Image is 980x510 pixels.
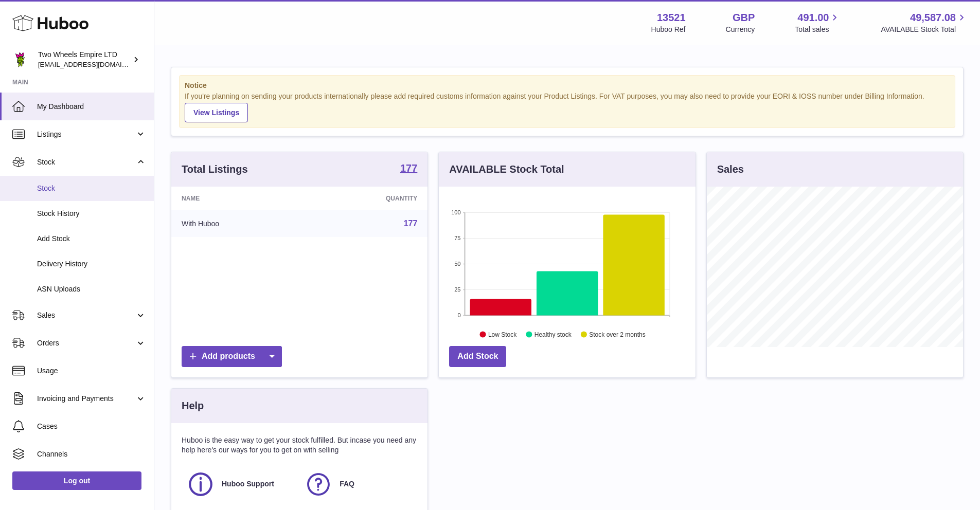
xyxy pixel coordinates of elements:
[795,11,841,34] a: 491.00 Total sales
[534,331,572,338] text: Healthy stock
[37,366,146,376] span: Usage
[657,11,686,25] strong: 13521
[37,449,146,459] span: Channels
[307,187,427,210] th: Quantity
[12,471,141,490] a: Log out
[400,163,417,173] strong: 177
[881,25,968,34] span: AVAILABLE Stock Total
[400,163,417,175] a: 177
[726,25,755,34] div: Currency
[185,92,950,122] div: If you're planning on sending your products internationally please add required customs informati...
[449,162,564,176] h3: AVAILABLE Stock Total
[651,25,686,34] div: Huboo Ref
[187,470,294,498] a: Huboo Support
[171,210,307,237] td: With Huboo
[222,479,274,489] span: Huboo Support
[910,11,956,25] span: 49,587.08
[795,25,841,34] span: Total sales
[37,311,135,320] span: Sales
[182,346,282,367] a: Add products
[182,399,204,413] h3: Help
[37,184,146,193] span: Stock
[449,346,506,367] a: Add Stock
[733,11,755,25] strong: GBP
[37,338,135,348] span: Orders
[37,394,135,404] span: Invoicing and Payments
[451,209,460,215] text: 100
[37,209,146,218] span: Stock History
[12,52,28,67] img: justas@twowheelsempire.com
[185,103,248,122] a: View Listings
[305,470,412,498] a: FAQ
[171,187,307,210] th: Name
[37,157,135,167] span: Stock
[404,219,418,228] a: 177
[717,162,744,176] h3: Sales
[455,235,461,241] text: 75
[455,286,461,293] text: 25
[488,331,517,338] text: Low Stock
[881,11,968,34] a: 49,587.08 AVAILABLE Stock Total
[182,162,248,176] h3: Total Listings
[340,479,354,489] span: FAQ
[37,130,135,139] span: Listings
[37,422,146,431] span: Cases
[38,50,131,69] div: Two Wheels Empire LTD
[37,259,146,269] span: Delivery History
[590,331,646,338] text: Stock over 2 months
[797,11,829,25] span: 491.00
[458,312,461,318] text: 0
[37,102,146,112] span: My Dashboard
[455,261,461,267] text: 50
[182,435,417,455] p: Huboo is the easy way to get your stock fulfilled. But incase you need any help here's our ways f...
[37,234,146,244] span: Add Stock
[37,284,146,294] span: ASN Uploads
[38,60,151,68] span: [EMAIL_ADDRESS][DOMAIN_NAME]
[185,81,950,90] strong: Notice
